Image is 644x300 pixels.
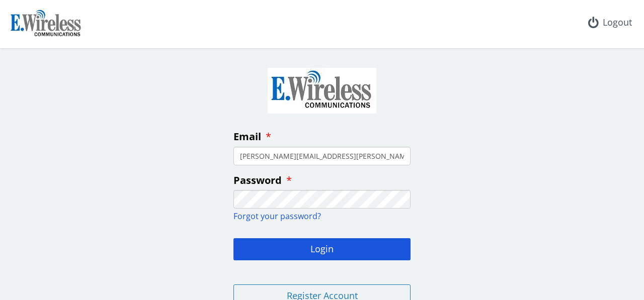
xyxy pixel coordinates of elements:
a: Forgot your password? [233,211,321,222]
span: Email [233,130,261,143]
input: enter your email address [233,147,411,165]
button: Login [233,238,411,260]
span: Password [233,173,282,187]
